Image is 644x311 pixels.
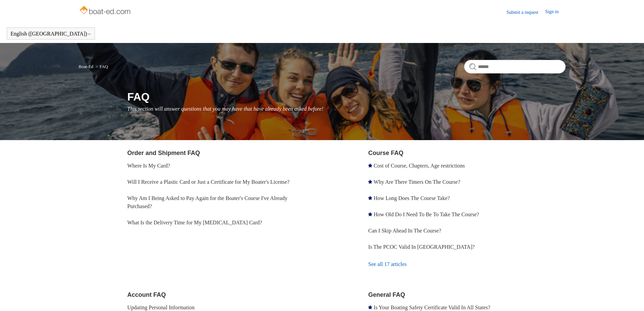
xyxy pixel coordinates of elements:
a: Is The PCOC Valid In [GEOGRAPHIC_DATA]? [368,244,475,250]
a: Where Is My Card? [127,163,170,169]
a: General FAQ [368,291,405,298]
svg: Promoted article [368,305,372,309]
a: Can I Skip Ahead In The Course? [368,228,441,234]
a: What Is the Delivery Time for My [MEDICAL_DATA] Card? [127,220,262,225]
p: This section will answer questions that you may have that have already been asked before! [127,105,566,113]
a: See all 17 articles [368,255,565,273]
a: Why Are There Timers On The Course? [374,179,460,185]
a: Order and Shipment FAQ [127,150,200,156]
svg: Promoted article [368,212,372,216]
img: Boat-Ed Help Center home page [79,4,133,18]
a: Account FAQ [127,291,166,298]
a: Course FAQ [368,150,403,156]
a: Is Your Boating Safety Certificate Valid In All States? [374,305,490,310]
div: Live chat [621,288,639,306]
a: How Old Do I Need To Be To Take The Course? [374,212,479,217]
svg: Promoted article [368,180,372,184]
a: Why Am I Being Asked to Pay Again for the Boater's Course I've Already Purchased? [127,195,288,209]
a: Will I Receive a Plastic Card or Just a Certificate for My Boater's License? [127,179,290,185]
button: English ([GEOGRAPHIC_DATA]) [10,31,91,37]
a: How Long Does The Course Take? [374,195,450,201]
li: Boat-Ed [79,64,95,69]
a: Cost of Course, Chapters, Age restrictions [374,163,465,169]
a: Updating Personal Information [127,305,195,310]
input: Search [464,60,566,73]
a: Submit a request [506,9,545,16]
a: Boat-Ed [79,64,93,69]
svg: Promoted article [368,163,372,168]
li: FAQ [94,64,108,69]
a: Sign in [545,8,565,16]
svg: Promoted article [368,196,372,200]
h1: FAQ [127,89,566,105]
